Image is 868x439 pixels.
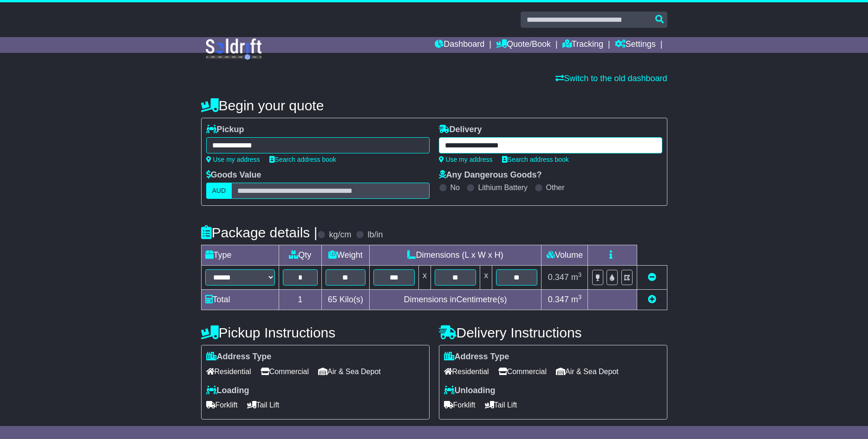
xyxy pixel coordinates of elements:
[502,156,569,163] a: Search address book
[556,364,619,379] span: Air & Sea Depot
[571,273,582,282] span: m
[439,156,493,163] a: Use my address
[555,74,667,83] a: Switch to the old dashboard
[578,293,582,300] sup: 3
[206,183,232,199] label: AUD
[496,37,551,53] a: Quote/Book
[261,364,309,379] span: Commercial
[480,266,492,290] td: x
[247,398,280,412] span: Tail Lift
[322,290,370,310] td: Kilo(s)
[206,398,238,412] span: Forklift
[562,37,603,53] a: Tracking
[418,266,431,290] td: x
[498,364,547,379] span: Commercial
[444,386,496,396] label: Unloading
[322,245,370,266] td: Weight
[439,125,482,135] label: Delivery
[279,290,322,310] td: 1
[201,98,667,113] h4: Begin your quote
[485,398,517,412] span: Tail Lift
[269,156,336,163] a: Search address book
[542,245,588,266] td: Volume
[615,37,656,53] a: Settings
[478,183,528,192] label: Lithium Battery
[548,273,569,282] span: 0.347
[201,290,279,310] td: Total
[548,295,569,304] span: 0.347
[206,125,244,135] label: Pickup
[369,245,542,266] td: Dimensions (L x W x H)
[279,245,322,266] td: Qty
[318,364,381,379] span: Air & Sea Depot
[444,364,489,379] span: Residential
[444,398,476,412] span: Forklift
[439,170,542,180] label: Any Dangerous Goods?
[201,245,279,266] td: Type
[206,170,261,180] label: Goods Value
[328,295,337,304] span: 65
[578,271,582,278] sup: 3
[206,156,260,163] a: Use my address
[571,295,582,304] span: m
[206,364,251,379] span: Residential
[648,295,656,304] a: Add new item
[435,37,484,53] a: Dashboard
[648,273,656,282] a: Remove this item
[201,325,430,340] h4: Pickup Instructions
[329,230,351,240] label: kg/cm
[450,183,460,192] label: No
[369,290,542,310] td: Dimensions in Centimetre(s)
[546,183,565,192] label: Other
[367,230,383,240] label: lb/in
[206,352,272,362] label: Address Type
[439,325,667,340] h4: Delivery Instructions
[201,225,318,240] h4: Package details |
[206,386,249,396] label: Loading
[444,352,509,362] label: Address Type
